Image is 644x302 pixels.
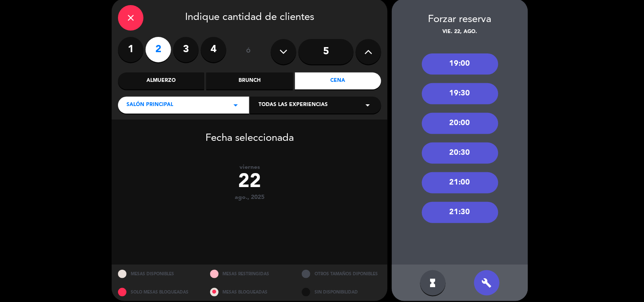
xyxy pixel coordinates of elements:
[146,37,171,62] label: 2
[118,37,143,62] label: 1
[118,73,204,89] div: Almuerzo
[422,202,498,223] div: 21:30
[126,13,136,23] i: close
[392,28,528,36] div: vie. 22, ago.
[173,37,199,62] label: 3
[422,172,498,193] div: 21:00
[392,11,528,28] div: Forzar reserva
[231,100,241,110] i: arrow_drop_down
[235,37,262,67] div: ó
[204,265,296,283] div: MESAS RESTRINGIDAS
[201,37,226,62] label: 4
[428,278,438,288] i: hourglass_full
[204,283,296,301] div: MESAS BLOQUEADAS
[112,164,388,171] div: viernes
[422,143,498,164] div: 20:30
[259,101,328,109] span: Todas las experiencias
[295,73,381,89] div: Cena
[295,265,388,283] div: OTROS TAMAÑOS DIPONIBLES
[118,5,381,31] div: Indique cantidad de clientes
[112,194,388,201] div: ago., 2025
[482,278,492,288] i: build
[363,100,373,110] i: arrow_drop_down
[422,113,498,134] div: 20:00
[295,283,388,301] div: SIN DISPONIBILIDAD
[422,53,498,75] div: 19:00
[112,120,388,147] div: Fecha seleccionada
[112,283,204,301] div: SOLO MESAS BLOQUEADAS
[112,265,204,283] div: MESAS DISPONIBLES
[422,83,498,104] div: 19:30
[127,101,173,109] span: Salón Principal
[206,73,292,89] div: Brunch
[112,171,388,194] div: 22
